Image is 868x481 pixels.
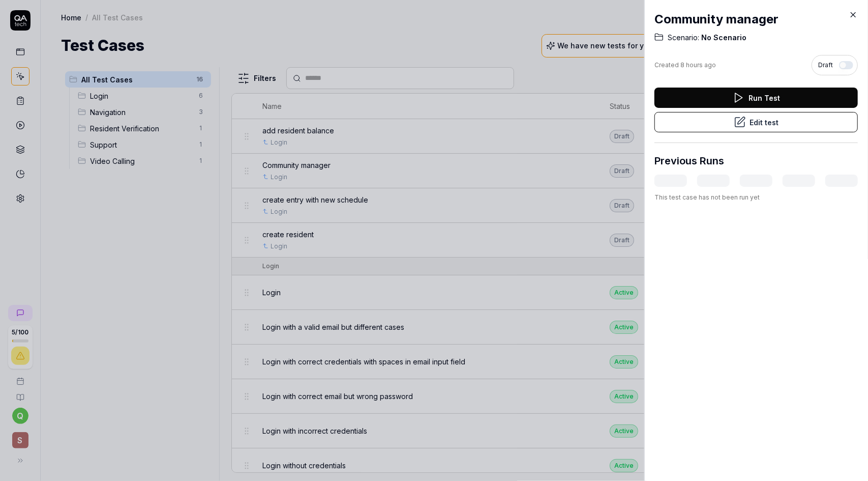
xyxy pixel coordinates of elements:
[654,10,858,29] h2: Community manager
[654,193,858,202] div: This test case has not been run yet
[699,33,746,43] span: No Scenario
[654,61,716,70] div: Created
[668,33,699,43] span: Scenario:
[654,153,724,168] h3: Previous Runs
[818,61,833,70] span: Draft
[654,88,858,108] button: Run Test
[654,112,858,132] button: Edit test
[680,61,716,69] time: 8 hours ago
